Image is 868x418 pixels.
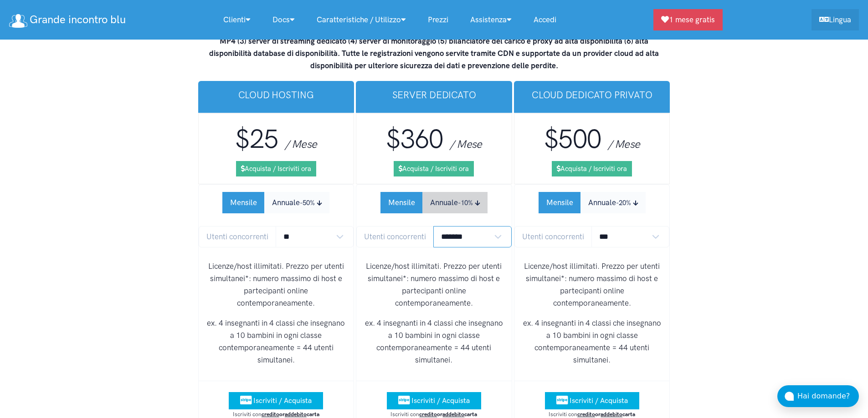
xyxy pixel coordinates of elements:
[207,11,661,70] strong: I server saranno posizionati in un'area geografica vicino a te. Tutte le offerte includono serviz...
[285,137,317,151] span: / Mese
[580,192,646,213] button: Annuale-20%
[577,411,595,418] u: credito
[364,260,504,310] p: Licenze/host illimitati. Prezzo per utenti simultanei*: numero massimo di host e partecipanti onl...
[253,396,312,405] span: Iscriviti / Acquista
[521,88,663,101] h3: Cloud dedicato privato
[523,10,567,30] a: Accedi
[522,260,663,310] p: Licenze/host illimitati. Prezzo per utenti simultanei*: numero massimo di host e partecipanti onl...
[235,123,278,155] span: $25
[390,411,477,418] small: Iscriviti con
[206,317,347,367] p: ex. 4 insegnanti in 4 classi che insegnano a 10 bambini in ogni classe contemporaneamente = 44 ut...
[300,199,315,207] small: -50%
[356,226,434,247] span: Utenti concorrenti
[514,226,592,247] span: Utenti concorrenti
[812,9,859,30] a: Lingua
[539,192,581,213] button: Mensile
[570,396,628,405] span: Iscriviti / Acquista
[222,192,329,213] div: Subscription Period
[417,10,459,30] a: Prezzi
[549,411,635,418] small: Iscriviti con
[236,161,316,176] a: Acquista / Iscriviti ora
[233,411,319,418] small: Iscriviti con
[442,411,464,418] u: addebito
[380,192,488,213] div: Subscription Period
[264,192,329,213] button: Annuale-50%
[450,137,482,151] span: / Mese
[262,10,306,30] a: Docs
[459,10,523,30] a: Assistenza
[539,192,646,213] div: Subscription Period
[544,123,601,155] span: $500
[653,9,723,30] a: 1 mese gratis
[199,226,276,247] span: Utenti concorrenti
[616,199,631,207] small: -20%
[212,10,262,30] a: Clienti
[419,411,437,418] u: credito
[458,199,473,207] small: -10%
[419,411,477,418] strong: or carta
[394,161,474,176] a: Acquista / Iscriviti ora
[9,14,27,28] img: logo
[262,411,319,418] strong: or carta
[386,123,443,155] span: $360
[363,88,505,101] h3: Server Dedicato
[285,411,307,418] u: addebito
[205,88,347,101] h3: cloud hosting
[9,10,126,30] a: Grande incontro blu
[364,317,504,367] p: ex. 4 insegnanti in 4 classi che insegnano a 10 bambini in ogni classe contemporaneamente = 44 ut...
[422,192,488,213] button: Annuale-10%
[262,411,279,418] u: credito
[608,137,640,151] span: / Mese
[577,411,635,418] strong: or carta
[777,385,859,407] button: Hai domande?
[522,317,663,367] p: ex. 4 insegnanti in 4 classi che insegnano a 10 bambini in ogni classe contemporaneamente = 44 ut...
[601,411,622,418] u: addebito
[552,161,632,176] a: Acquista / Iscriviti ora
[206,260,347,310] p: Licenze/host illimitati. Prezzo per utenti simultanei*: numero massimo di host e partecipanti onl...
[797,390,859,402] div: Hai domande?
[411,396,470,405] span: Iscriviti / Acquista
[306,10,417,30] a: Caratteristiche / Utilizzo
[380,192,423,213] button: Mensile
[222,192,265,213] button: Mensile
